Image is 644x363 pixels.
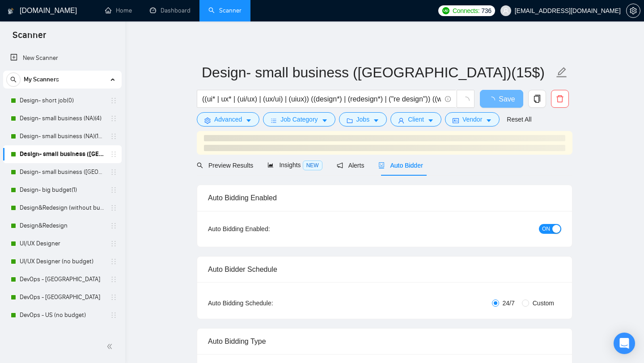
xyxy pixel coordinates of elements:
span: delete [551,95,568,103]
span: Connects: [453,6,479,16]
span: holder [110,258,117,265]
button: folderJobscaret-down [339,112,387,127]
span: Jobs [356,114,370,124]
span: NEW [303,160,322,170]
button: search [6,72,21,87]
span: Scanner [5,29,53,47]
a: Design- short job(0) [20,92,105,110]
input: Scanner name... [202,61,554,84]
div: Auto Bidding Type [208,329,561,354]
a: DevOps - [GEOGRAPHIC_DATA] [20,288,105,306]
a: Design- small business (NA)(4) [20,110,105,127]
span: holder [110,186,117,194]
span: caret-down [373,117,379,124]
span: idcard [453,117,459,124]
span: Insights [267,161,322,169]
button: barsJob Categorycaret-down [263,112,335,127]
span: edit [556,67,568,78]
button: settingAdvancedcaret-down [197,112,259,127]
button: userClientcaret-down [390,112,441,127]
span: holder [110,115,117,122]
a: UI/UX Designer (no budget) [20,253,105,270]
span: Alerts [337,162,364,169]
span: holder [110,312,117,319]
span: Client [408,114,424,124]
button: delete [551,90,569,108]
span: copy [529,95,546,103]
li: New Scanner [3,49,122,67]
span: My Scanners [24,71,59,89]
span: holder [110,151,117,158]
span: Job Category [280,114,318,124]
span: Preview Results [197,162,253,169]
span: setting [204,117,211,124]
span: ON [542,224,550,234]
span: Advanced [214,114,242,124]
a: Design&Redesign (without budget) [20,199,105,217]
span: holder [110,133,117,140]
a: setting [626,7,640,14]
span: Vendor [462,114,482,124]
a: UI/UX Designer [20,235,105,253]
div: Auto Bidding Enabled: [208,224,326,234]
a: Design- small business (NA)(15$) [20,127,105,145]
span: 736 [481,6,491,16]
div: Open Intercom Messenger [614,333,635,354]
span: user [503,8,509,14]
img: logo [8,4,14,18]
a: searchScanner [208,7,241,14]
span: double-left [106,342,115,351]
span: loading [462,97,470,105]
span: Save [499,93,515,105]
span: caret-down [428,117,434,124]
img: upwork-logo.png [442,7,449,14]
a: Design&Redesign [20,217,105,235]
span: bars [271,117,277,124]
span: Custom [529,298,558,308]
a: DevOps - Europe (no budget) [20,324,105,342]
span: user [398,117,404,124]
input: Search Freelance Jobs... [202,93,441,105]
div: Auto Bidding Enabled [208,185,561,211]
span: holder [110,222,117,229]
span: holder [110,240,117,247]
span: 24/7 [499,298,518,308]
button: copy [528,90,546,108]
span: folder [347,117,353,124]
span: holder [110,276,117,283]
a: DevOps - US (no budget) [20,306,105,324]
span: caret-down [486,117,492,124]
span: setting [627,7,640,14]
div: Auto Bidding Schedule: [208,298,326,308]
a: homeHome [105,7,132,14]
span: holder [110,294,117,301]
button: Save [480,90,523,108]
a: Design- small business ([GEOGRAPHIC_DATA])(15$) [20,145,105,163]
span: caret-down [246,117,252,124]
span: loading [488,97,499,104]
a: Design- small business ([GEOGRAPHIC_DATA])(4) [20,163,105,181]
a: dashboardDashboard [150,7,191,14]
span: holder [110,169,117,176]
span: holder [110,329,117,337]
span: notification [337,162,343,169]
span: holder [110,97,117,104]
span: robot [378,162,385,169]
span: holder [110,204,117,211]
span: info-circle [445,96,451,102]
span: search [197,162,203,169]
span: area-chart [267,162,274,168]
span: Auto Bidder [378,162,423,169]
a: DevOps - [GEOGRAPHIC_DATA] [20,270,105,288]
span: caret-down [322,117,328,124]
button: idcardVendorcaret-down [445,112,500,127]
a: New Scanner [10,49,114,67]
a: Reset All [507,114,531,124]
button: setting [626,4,640,18]
div: Auto Bidder Schedule [208,257,561,282]
span: search [7,76,20,83]
a: Design- big budget(1) [20,181,105,199]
